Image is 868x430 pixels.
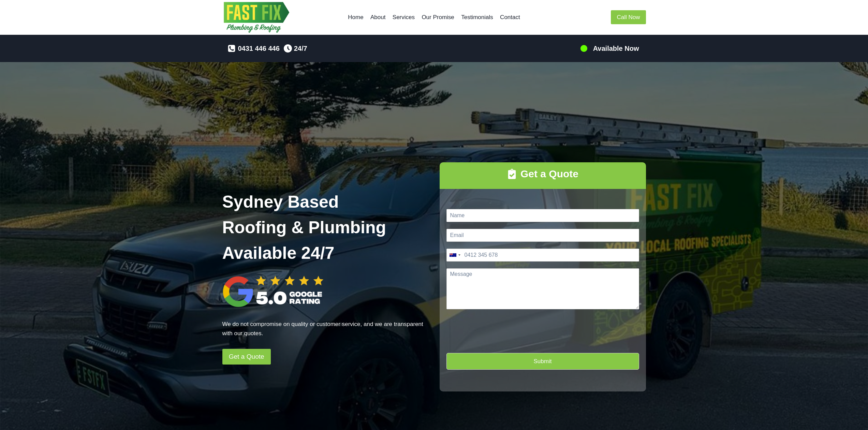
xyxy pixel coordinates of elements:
[418,9,458,26] a: Our Promise
[497,9,524,26] a: Contact
[222,320,429,338] p: We do not compromise on quality or customer service, and we are transparent with our quotes.
[238,43,279,54] span: 0431 446 446
[446,316,550,367] iframe: reCAPTCHA
[446,249,639,262] input: Phone
[227,43,279,54] a: 0431 446 446
[446,353,639,370] button: Submit
[447,249,462,261] button: Selected country
[593,43,639,54] h5: Available Now
[446,209,639,222] input: Name
[344,9,524,26] nav: Primary Navigation
[222,189,429,266] h1: Sydney Based Roofing & Plumbing Available 24/7
[458,9,497,26] a: Testimonials
[446,229,639,242] input: Email
[229,352,264,362] span: Get a Quote
[520,168,578,179] strong: Get a Quote
[389,9,418,26] a: Services
[344,9,367,26] a: Home
[611,10,646,24] a: Call Now
[294,43,307,54] span: 24/7
[367,9,389,26] a: About
[222,349,271,365] a: Get a Quote
[580,44,588,53] img: 100-percents.png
